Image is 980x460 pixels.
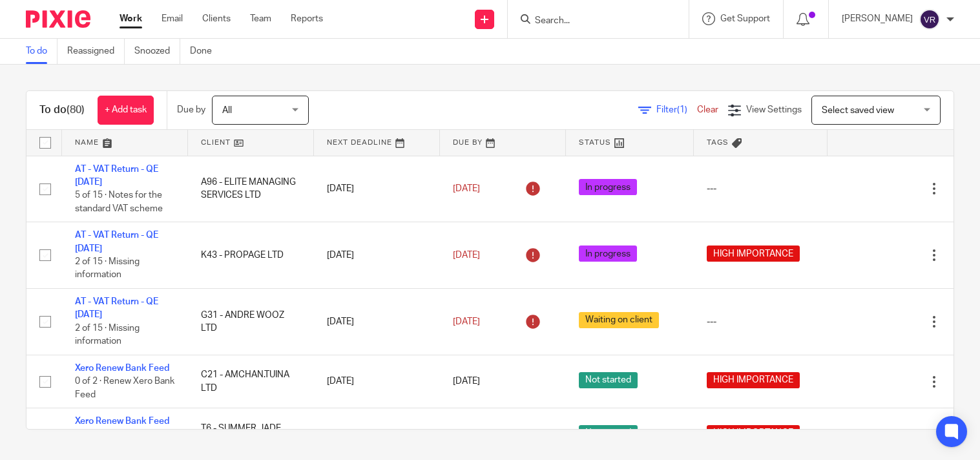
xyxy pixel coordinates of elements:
span: 2 of 15 · Missing information [75,324,140,346]
a: Snoozed [134,39,180,64]
span: 5 of 15 · Notes for the standard VAT scheme [75,191,163,213]
td: [DATE] [314,289,440,355]
span: Not started [579,425,638,441]
span: HIGH IMPORTANCE [707,372,800,388]
span: In progress [579,246,637,262]
input: Search [534,16,650,27]
span: All [222,106,232,115]
a: Reports [291,12,323,25]
span: Tags [707,139,729,146]
a: To do [26,39,57,64]
a: Xero Renew Bank Feed [75,364,169,373]
img: svg%3E [919,9,940,30]
a: AT - VAT Return - QE [DATE] [75,297,158,319]
span: HIGH IMPORTANCE [707,246,800,262]
a: Clients [202,12,231,25]
span: Filter [656,105,697,114]
span: Not started [579,372,638,388]
td: [DATE] [314,156,440,222]
span: Waiting on client [579,312,659,328]
td: A96 - ELITE MANAGING SERVICES LTD [188,156,314,222]
p: Due by [177,103,205,116]
a: Reassigned [67,39,125,64]
span: In progress [579,179,637,195]
img: Pixie [26,10,90,28]
span: (1) [677,105,687,114]
td: G31 - ANDRE WOOZ LTD [188,289,314,355]
td: [DATE] [314,355,440,408]
span: [DATE] [453,317,480,326]
h1: To do [39,103,85,117]
a: Team [250,12,271,25]
span: Get Support [720,14,770,23]
span: [DATE] [453,251,480,260]
a: AT - VAT Return - QE [DATE] [75,165,158,187]
div: --- [707,315,815,328]
a: Work [120,12,142,25]
span: [DATE] [453,184,480,193]
span: View Settings [746,105,802,114]
span: 2 of 15 · Missing information [75,257,140,280]
a: + Add task [98,96,154,125]
a: Email [162,12,183,25]
span: 0 of 2 · Renew Xero Bank Feed [75,377,174,399]
td: C21 - AMCHAN.TUINA LTD [188,355,314,408]
p: [PERSON_NAME] [842,12,913,25]
span: (80) [67,105,85,115]
td: [DATE] [314,222,440,289]
a: AT - VAT Return - QE [DATE] [75,231,158,253]
a: Done [190,39,222,64]
div: --- [707,182,815,195]
span: [DATE] [453,377,480,386]
a: Clear [697,105,718,114]
span: HIGH IMPORTANCE [707,425,800,441]
a: Xero Renew Bank Feed [75,417,169,426]
span: Select saved view [822,106,894,115]
td: K43 - PROPAGE LTD [188,222,314,289]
